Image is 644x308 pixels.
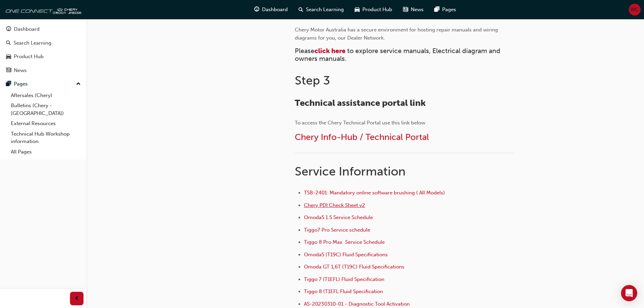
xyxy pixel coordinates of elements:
a: External Resources [8,118,84,129]
a: car-iconProduct Hub [349,3,398,17]
span: to explore service manuals, Electrical diagram and owners manuals. [295,47,502,63]
span: Chery Motor Australia has a secure environment for hosting repair manuals and wiring diagrams for... [295,27,499,41]
span: search-icon [6,40,11,46]
span: Please [295,47,314,55]
button: DashboardSearch LearningProduct HubNews [3,22,84,78]
div: Search Learning [14,39,51,47]
a: Tiggo 8 (T1EFL Fluid Specification [304,288,383,294]
a: News [3,64,84,77]
span: Product Hub [362,6,392,14]
a: Aftersales (Chery) [8,90,84,101]
span: guage-icon [254,5,259,14]
div: News [14,67,27,74]
button: Pages [3,78,84,90]
a: news-iconNews [398,3,429,17]
a: Chery PDI Check Sheet v2 [304,202,365,208]
a: Tiggo 8 Pro Max Service Schedule [304,239,385,245]
a: search-iconSearch Learning [293,3,349,17]
span: car-icon [355,5,360,14]
span: Search Learning [306,6,344,14]
span: guage-icon [6,26,11,32]
a: Technical Hub Workshop information [8,129,84,147]
div: Dashboard [14,25,40,33]
a: AS-20230310-01 - Diagnostic Tool Activation [304,301,410,307]
span: WC [630,6,639,14]
a: Tiggo 7 (T1EFL) Fluid Specification [304,276,386,282]
span: To access the Chery Technical Portal use this link below [295,120,425,126]
span: pages-icon [434,5,439,14]
a: All Pages [8,147,84,157]
a: Product Hub [3,50,84,63]
span: prev-icon [74,294,79,303]
div: Open Intercom Messenger [621,285,637,301]
a: Search Learning [3,37,84,49]
span: up-icon [76,80,81,89]
a: Chery Info-Hub / Technical Portal [295,132,429,142]
span: news-icon [403,5,408,14]
span: Service Information [295,164,406,179]
a: click here [314,47,345,55]
span: News [411,6,424,14]
a: Omoda5 (T19C) Fluid Specifications [304,252,388,258]
span: Dashboard [262,6,288,14]
a: Omoda GT 1,6T (T19C) Fluid Specifications [304,264,404,270]
span: car-icon [6,54,11,60]
a: guage-iconDashboard [249,3,293,17]
a: TSB-2401: Mandatory online software brushing ( All Models) [304,190,445,196]
img: oneconnect [3,3,81,16]
span: search-icon [299,5,303,14]
span: Pages [442,6,456,14]
a: Bulletins (Chery - [GEOGRAPHIC_DATA]) [8,100,84,118]
span: Step 3 [295,73,330,88]
a: Omoda5 1.5 Service Schedule [304,214,373,220]
div: Pages [14,80,28,88]
a: Dashboard [3,23,84,35]
span: Technical assistance portal link [295,98,426,108]
button: WC [629,4,641,16]
a: pages-iconPages [429,3,461,17]
a: Tiggo7 Pro Service schedule [304,227,370,233]
span: pages-icon [6,81,11,87]
span: news-icon [6,68,11,74]
div: Product Hub [14,53,44,61]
